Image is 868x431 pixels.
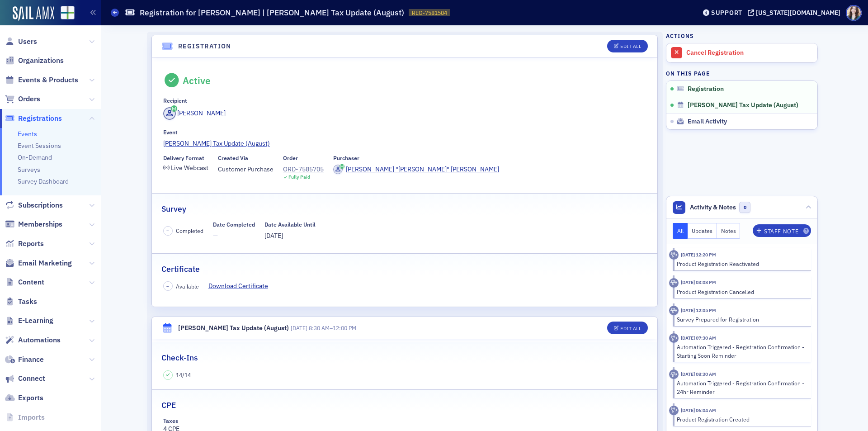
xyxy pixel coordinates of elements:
span: Users [18,37,37,47]
a: Events [18,130,37,138]
span: Automations [18,335,61,345]
span: Email Activity [688,118,727,126]
span: 0 [739,202,750,213]
a: Memberships [5,219,62,229]
button: Edit All [607,322,648,334]
a: Events & Products [5,75,78,85]
h1: Registration for [PERSON_NAME] | [PERSON_NAME] Tax Update (August) [140,7,404,18]
time: 8/6/2025 07:30 AM [681,335,716,341]
h2: Check-Ins [161,352,198,364]
time: 8/6/2025 12:05 PM [681,307,716,313]
time: 8/5/2025 08:30 AM [681,371,716,377]
div: Activity [669,306,679,315]
span: Connect [18,374,45,384]
span: Organizations [18,56,64,66]
div: Event [163,129,178,136]
time: 8/6/2025 03:08 PM [681,279,716,285]
div: [PERSON_NAME] [177,109,226,118]
span: Registration [688,85,724,93]
time: 12:00 PM [333,324,356,332]
span: Reports [18,239,44,249]
a: E-Learning [5,316,53,326]
span: Exports [18,393,43,403]
div: Active [183,75,211,86]
span: Profile [846,5,862,21]
span: [DATE] [264,232,283,240]
a: View Homepage [54,6,75,21]
div: Cancel Registration [686,49,813,57]
a: Surveys [18,166,40,174]
a: On-Demand [18,153,52,161]
span: Available [176,282,199,290]
div: [PERSON_NAME] Tax Update (August) [178,323,289,333]
button: Notes [717,223,741,239]
div: Delivery Format [163,155,204,161]
h4: On this page [666,69,818,77]
a: Tasks [5,297,37,307]
span: E-Learning [18,316,53,326]
span: Activity & Notes [690,203,736,212]
span: [PERSON_NAME] Tax Update (August) [688,101,798,109]
div: Taxes [163,417,178,424]
span: Content [18,277,44,287]
span: 14 / 14 [176,371,191,379]
a: Event Sessions [18,142,61,150]
span: Tasks [18,297,37,307]
a: Finance [5,355,44,365]
div: Support [711,9,742,17]
div: Order [283,155,298,161]
span: Imports [18,412,45,422]
span: [DATE] [291,324,307,332]
button: Edit All [607,40,648,52]
span: — [213,231,255,241]
a: Organizations [5,56,64,66]
div: Product Registration Cancelled [677,288,805,296]
a: [PERSON_NAME] [163,107,226,120]
button: [US_STATE][DOMAIN_NAME] [748,9,844,16]
a: [PERSON_NAME] "[PERSON_NAME]" [PERSON_NAME] [333,165,499,174]
div: [US_STATE][DOMAIN_NAME] [756,9,840,17]
div: Staff Note [764,229,798,234]
a: Survey Dashboard [18,177,69,185]
span: Events & Products [18,75,78,85]
h2: Survey [161,203,186,215]
button: Updates [688,223,717,239]
img: SailAMX [13,6,54,21]
div: Purchaser [333,155,359,161]
div: Activity [669,250,679,260]
div: Activity [669,369,679,379]
time: 8/5/2025 06:04 AM [681,407,716,413]
span: Customer Purchase [218,165,274,174]
h2: Certificate [161,263,200,275]
div: Survey Prepared for Registration [677,315,805,323]
span: Memberships [18,219,62,229]
div: [PERSON_NAME] "[PERSON_NAME]" [PERSON_NAME] [346,165,499,174]
span: Orders [18,94,40,104]
span: Subscriptions [18,200,63,210]
div: Recipient [163,97,187,104]
span: Email Marketing [18,258,72,268]
div: Activity [669,278,679,288]
div: Activity [669,406,679,415]
div: Edit All [620,44,641,49]
a: ORD-7585705 [283,165,324,174]
div: Edit All [620,326,641,331]
button: Staff Note [753,224,811,237]
div: Date Available Until [264,221,316,228]
a: Orders [5,94,40,104]
a: Users [5,37,37,47]
div: Live Webcast [171,166,208,171]
a: Subscriptions [5,200,63,210]
div: Created Via [218,155,248,161]
div: Fully Paid [288,174,310,180]
div: Automation Triggered - Registration Confirmation - Starting Soon Reminder [677,343,805,360]
time: 8:30 AM [309,324,330,332]
h4: Registration [178,42,231,51]
a: Content [5,277,44,287]
div: Activity [669,333,679,343]
a: Reports [5,239,44,249]
button: All [673,223,688,239]
a: Imports [5,412,45,422]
